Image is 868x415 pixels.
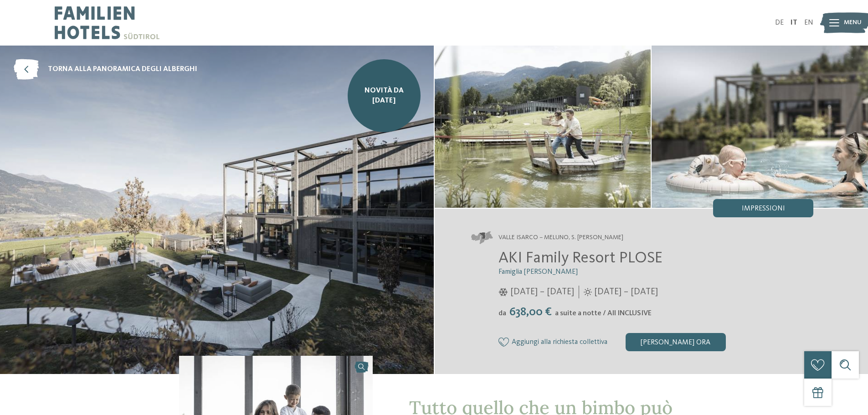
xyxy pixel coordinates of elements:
[510,286,574,298] span: [DATE] – [DATE]
[498,288,508,296] i: Orari d'apertura inverno
[775,19,784,26] a: DE
[498,310,506,317] span: da
[498,250,663,266] span: AKI Family Resort PLOSE
[742,205,785,212] span: Impressioni
[498,233,623,242] span: Valle Isarco – Meluno, S. [PERSON_NAME]
[507,306,554,318] span: 638,00 €
[594,286,658,298] span: [DATE] – [DATE]
[626,333,726,351] div: [PERSON_NAME] ora
[804,19,813,26] a: EN
[512,338,607,347] span: Aggiungi alla richiesta collettiva
[14,59,197,80] a: torna alla panoramica degli alberghi
[498,268,578,276] span: Famiglia [PERSON_NAME]
[584,288,592,296] i: Orari d'apertura estate
[435,46,651,208] img: AKI: tutto quello che un bimbo può desiderare
[791,19,797,26] a: IT
[555,310,652,317] span: a suite a notte / All INCLUSIVE
[844,18,862,27] span: Menu
[48,64,197,74] span: torna alla panoramica degli alberghi
[354,86,414,106] span: NOVITÀ da [DATE]
[652,46,868,208] img: AKI: tutto quello che un bimbo può desiderare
